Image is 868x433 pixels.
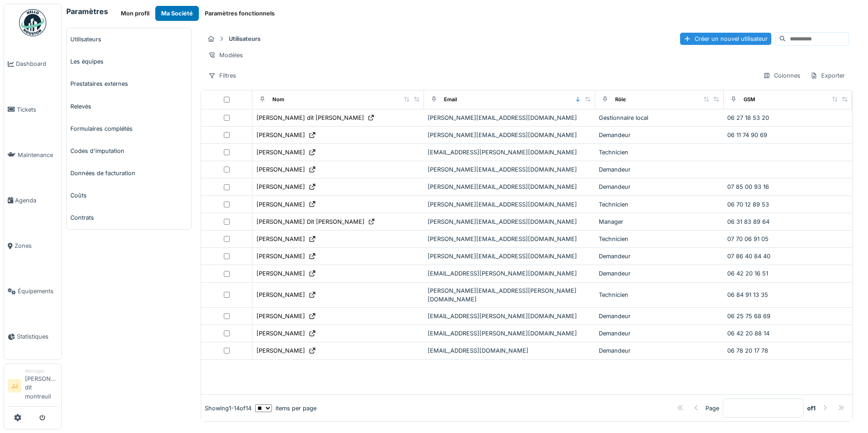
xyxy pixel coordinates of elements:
div: [PERSON_NAME][EMAIL_ADDRESS][DOMAIN_NAME] [428,200,592,209]
a: Dashboard [4,41,61,87]
div: [PERSON_NAME][EMAIL_ADDRESS][PERSON_NAME][DOMAIN_NAME] [428,286,592,304]
div: Technicien [599,235,720,243]
div: Exporter [806,69,849,82]
div: items per page [255,404,316,413]
div: [PERSON_NAME] [256,329,305,338]
div: [PERSON_NAME] [256,346,305,355]
div: [PERSON_NAME][EMAIL_ADDRESS][DOMAIN_NAME] [428,252,592,261]
div: Demandeur [599,182,720,191]
div: Technicien [599,290,720,299]
div: Demandeur [599,312,720,320]
div: [PERSON_NAME] [256,165,305,174]
div: [PERSON_NAME] [256,200,305,209]
a: Relevés [67,95,191,118]
div: [PERSON_NAME][EMAIL_ADDRESS][DOMAIN_NAME] [428,235,592,243]
a: Les équipes [67,50,191,73]
div: Technicien [599,148,720,157]
a: Équipements [4,269,61,314]
div: 06 70 12 89 53 [727,200,848,209]
a: Zones [4,223,61,269]
button: Paramètres fonctionnels [199,6,281,21]
div: Rôle [615,96,626,103]
span: Zones [15,241,58,250]
div: [EMAIL_ADDRESS][PERSON_NAME][DOMAIN_NAME] [428,269,592,278]
div: Demandeur [599,346,720,355]
span: Dashboard [16,59,58,68]
strong: of 1 [807,404,816,413]
a: Maintenance [4,132,61,177]
a: Prestataires externes [67,73,191,95]
img: Badge_color-CXgf-gQk.svg [19,9,46,36]
a: Contrats [67,207,191,229]
div: [PERSON_NAME] Dit [PERSON_NAME] [256,217,365,226]
div: [PERSON_NAME] [256,269,305,278]
div: [PERSON_NAME] [256,312,305,320]
div: [EMAIL_ADDRESS][PERSON_NAME][DOMAIN_NAME] [428,329,592,338]
div: Colonnes [759,69,804,82]
div: [PERSON_NAME][EMAIL_ADDRESS][DOMAIN_NAME] [428,217,592,226]
div: 06 42 20 16 51 [727,269,848,278]
div: [PERSON_NAME] [256,148,305,157]
div: Créer un nouvel utilisateur [680,33,771,45]
div: [PERSON_NAME][EMAIL_ADDRESS][DOMAIN_NAME] [428,131,592,139]
a: Tickets [4,87,61,132]
a: Coûts [67,184,191,207]
span: Agenda [15,196,58,205]
button: Ma Société [155,6,199,21]
div: Gestionnaire local [599,113,720,122]
div: [PERSON_NAME] [256,252,305,261]
div: [PERSON_NAME] [256,131,305,139]
div: Modèles [204,49,247,62]
div: GSM [744,96,755,103]
li: JJ [8,379,21,393]
li: [PERSON_NAME] dit montreuil [25,368,58,404]
div: Demandeur [599,131,720,139]
div: Demandeur [599,329,720,338]
div: Filtres [204,69,240,82]
a: JJ Manager[PERSON_NAME] dit montreuil [8,368,58,407]
a: Utilisateurs [67,28,191,50]
span: Tickets [17,105,58,114]
div: [PERSON_NAME][EMAIL_ADDRESS][DOMAIN_NAME] [428,113,592,122]
div: Manager [25,368,58,374]
div: 07 86 40 84 40 [727,252,848,261]
div: [PERSON_NAME] dit [PERSON_NAME] [256,113,364,122]
div: 06 11 74 90 69 [727,131,848,139]
div: Technicien [599,200,720,209]
div: 06 78 20 17 78 [727,346,848,355]
button: Mon profil [115,6,155,21]
strong: Utilisateurs [225,34,264,43]
div: 07 70 06 91 05 [727,235,848,243]
div: Nom [272,96,284,103]
span: Maintenance [18,151,58,159]
div: Demandeur [599,252,720,261]
a: Données de facturation [67,162,191,184]
span: Équipements [18,287,58,295]
div: 06 42 20 88 14 [727,329,848,338]
div: 06 31 83 89 64 [727,217,848,226]
div: 06 27 18 53 20 [727,113,848,122]
a: Statistiques [4,314,61,359]
div: Showing 1 - 14 of 14 [205,404,252,413]
div: [PERSON_NAME][EMAIL_ADDRESS][DOMAIN_NAME] [428,182,592,191]
div: 06 25 75 68 69 [727,312,848,320]
div: [EMAIL_ADDRESS][PERSON_NAME][DOMAIN_NAME] [428,312,592,320]
div: [EMAIL_ADDRESS][PERSON_NAME][DOMAIN_NAME] [428,148,592,157]
div: Manager [599,217,720,226]
div: [PERSON_NAME] [256,182,305,191]
div: [EMAIL_ADDRESS][DOMAIN_NAME] [428,346,592,355]
a: Codes d'imputation [67,140,191,162]
span: Statistiques [17,332,58,341]
a: Formulaires complétés [67,118,191,140]
div: 07 85 00 93 16 [727,182,848,191]
div: 06 84 91 13 35 [727,290,848,299]
h6: Paramètres [66,7,108,16]
div: [PERSON_NAME] [256,290,305,299]
div: Email [444,96,457,103]
div: [PERSON_NAME][EMAIL_ADDRESS][DOMAIN_NAME] [428,165,592,174]
div: Demandeur [599,165,720,174]
a: Agenda [4,177,61,223]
